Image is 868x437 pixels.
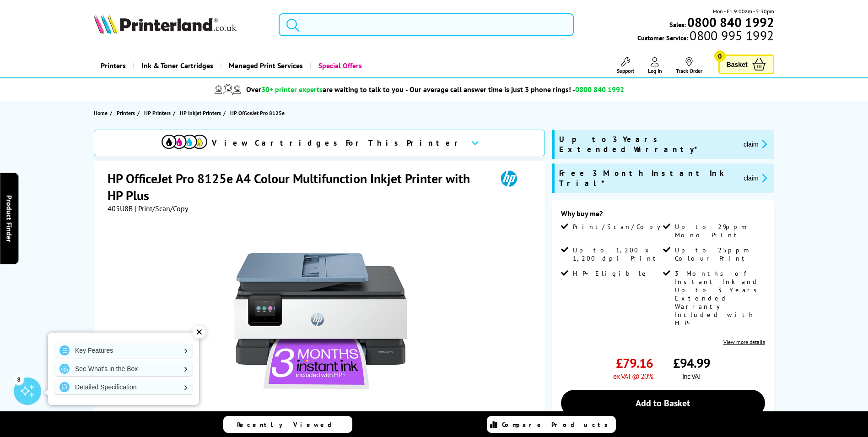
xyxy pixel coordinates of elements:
span: Customer Service: [637,31,774,42]
a: Compare Products [487,416,616,433]
a: HP Printers [144,108,173,118]
span: 405U8B [108,204,133,213]
a: See What's in the Box [55,361,192,376]
span: Ink & Toner Cartridges [141,54,213,77]
a: Support [617,57,634,74]
a: Printers [94,54,133,77]
span: ex VAT @ 20% [613,371,653,381]
span: HP Inkjet Printers [180,108,221,118]
button: promo-description [741,173,770,183]
span: | Print/Scan/Copy [135,204,188,213]
img: HP [488,170,530,187]
a: View more details [723,339,765,345]
span: £79.16 [616,355,653,371]
a: HP OfficeJet Pro 8125e [230,108,287,118]
span: Support [617,67,634,74]
a: Track Order [676,57,702,74]
a: Recently Viewed [223,416,352,433]
span: inc VAT [682,371,701,381]
span: View Cartridges For This Printer [212,138,464,148]
span: 30+ printer experts [261,85,323,94]
span: Over are waiting to talk to you [246,85,404,94]
a: Key Features [55,343,192,358]
span: Up to 29ppm Mono Print [675,223,763,239]
a: 0800 840 1992 [686,18,774,27]
span: HP+ Eligible [573,269,649,278]
span: Mon - Fri 9:00am - 5:30pm [713,7,774,16]
a: Printerland Logo [94,14,267,36]
span: 0800 995 1992 [688,31,774,40]
div: 3 [14,374,24,384]
span: Log In [648,67,662,74]
span: Print/Scan/Copy [573,223,667,231]
span: 3 Months of Instant Ink and Up to 3 Years Extended Warranty Included with HP+ [675,269,763,327]
span: £94.99 [673,355,710,371]
a: Managed Print Services [220,54,310,77]
span: Home [94,108,108,118]
span: Free 3 Month Instant Ink Trial* [559,168,736,188]
span: Recently Viewed [237,421,341,429]
span: Up to 1,200 x 1,200 dpi Print [573,246,661,262]
span: Basket [727,58,748,71]
a: Add to Basket [561,390,765,416]
a: Special Offers [310,54,369,77]
button: promo-description [741,139,770,149]
span: 0 [714,50,726,62]
a: Log In [648,57,662,74]
span: HP OfficeJet Pro 8125e [230,108,285,118]
a: Ink & Toner Cartridges [133,54,220,77]
a: Detailed Specification [55,380,192,394]
span: Product Finder [5,195,14,242]
a: Basket 0 [718,55,774,74]
span: 0800 840 1992 [575,85,624,94]
a: Printers [117,108,137,118]
b: 0800 840 1992 [687,14,774,31]
div: ✕ [193,326,205,339]
a: HP Inkjet Printers [180,108,223,118]
span: Up to 3 Years Extended Warranty* [559,134,736,154]
a: Home [94,108,110,118]
h1: HP OfficeJet Pro 8125e A4 Colour Multifunction Inkjet Printer with HP Plus [108,170,488,204]
span: Compare Products [502,421,613,429]
img: Printerland Logo [94,14,237,34]
img: HP OfficeJet Pro 8125e [231,231,410,411]
span: - Our average call answer time is just 3 phone rings! - [405,85,624,94]
div: Why buy me? [561,209,765,223]
span: Up to 25ppm Colour Print [675,246,763,262]
span: HP Printers [144,108,171,118]
span: Sales: [669,20,686,29]
img: cmyk-icon.svg [162,135,207,149]
span: Printers [117,108,135,118]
